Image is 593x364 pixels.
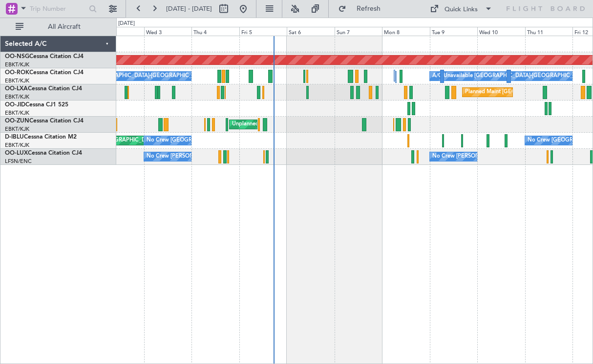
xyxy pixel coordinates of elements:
input: Trip Number [30,1,86,16]
button: Refresh [334,1,392,17]
button: Quick Links [425,1,497,17]
a: EBKT/KJK [5,109,29,117]
div: Thu 11 [525,27,573,36]
a: OO-LXACessna Citation CJ4 [5,86,82,92]
div: Mon 8 [382,27,430,36]
div: [DATE] [118,20,135,28]
div: No Crew [PERSON_NAME] ([PERSON_NAME]) [147,149,264,164]
a: EBKT/KJK [5,142,29,149]
div: Wed 3 [144,27,192,36]
span: OO-LUX [5,150,28,156]
span: OO-JID [5,102,25,108]
a: OO-JIDCessna CJ1 525 [5,102,68,108]
a: OO-ZUNCessna Citation CJ4 [5,118,84,124]
div: A/C Unavailable [GEOGRAPHIC_DATA]-[GEOGRAPHIC_DATA] [432,69,588,83]
span: [DATE] - [DATE] [166,4,212,13]
a: EBKT/KJK [5,125,29,133]
a: D-IBLUCessna Citation M2 [5,134,77,140]
span: OO-LXA [5,86,28,92]
span: OO-ROK [5,70,29,76]
div: No Crew [PERSON_NAME] ([PERSON_NAME]) [432,149,550,164]
div: No Crew [GEOGRAPHIC_DATA] ([GEOGRAPHIC_DATA] National) [147,133,310,148]
a: EBKT/KJK [5,93,29,101]
span: OO-NSG [5,54,29,60]
div: Wed 10 [477,27,525,36]
div: Fri 5 [239,27,287,36]
div: Quick Links [445,5,478,15]
a: OO-ROKCessna Citation CJ4 [5,70,84,76]
button: All Aircraft [11,19,106,35]
a: OO-NSGCessna Citation CJ4 [5,54,84,60]
a: EBKT/KJK [5,77,29,84]
div: A/C Unavailable [GEOGRAPHIC_DATA]-[GEOGRAPHIC_DATA] [51,69,207,83]
a: OO-LUXCessna Citation CJ4 [5,150,82,156]
div: Thu 4 [191,27,239,36]
span: D-IBLU [5,134,24,140]
div: Sun 7 [335,27,382,36]
div: Sat 6 [287,27,335,36]
a: EBKT/KJK [5,61,29,68]
div: Tue 2 [96,27,144,36]
span: OO-ZUN [5,118,29,124]
a: LFSN/ENC [5,158,32,165]
span: Refresh [348,5,389,12]
span: All Aircraft [25,23,103,30]
div: Unplanned Maint [GEOGRAPHIC_DATA] ([GEOGRAPHIC_DATA]) [232,117,393,132]
div: Tue 9 [430,27,478,36]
